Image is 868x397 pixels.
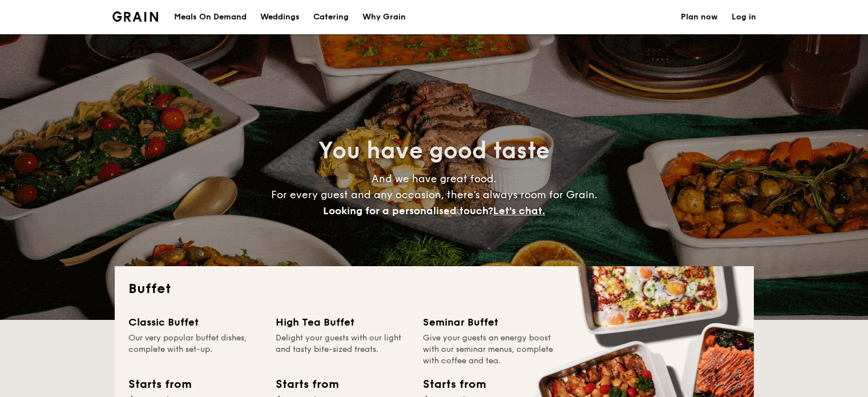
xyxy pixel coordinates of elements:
[423,314,556,330] div: Seminar Buffet
[323,204,493,217] span: Looking for a personalised touch?
[128,314,262,330] div: Classic Buffet
[276,332,409,367] div: Delight your guests with our light and tasty bite-sized treats.
[276,314,409,330] div: High Tea Buffet
[112,11,159,22] a: Logotype
[128,280,740,298] h2: Buffet
[423,376,485,393] div: Starts from
[493,204,545,217] span: Let's chat.
[271,173,597,217] span: And we have great food. For every guest and any occasion, there’s always room for Grain.
[128,332,262,367] div: Our very popular buffet dishes, complete with set-up.
[318,137,550,165] span: You have good taste
[276,376,338,393] div: Starts from
[128,376,191,393] div: Starts from
[423,332,556,367] div: Give your guests an energy boost with our seminar menus, complete with coffee and tea.
[112,11,159,22] img: Grain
